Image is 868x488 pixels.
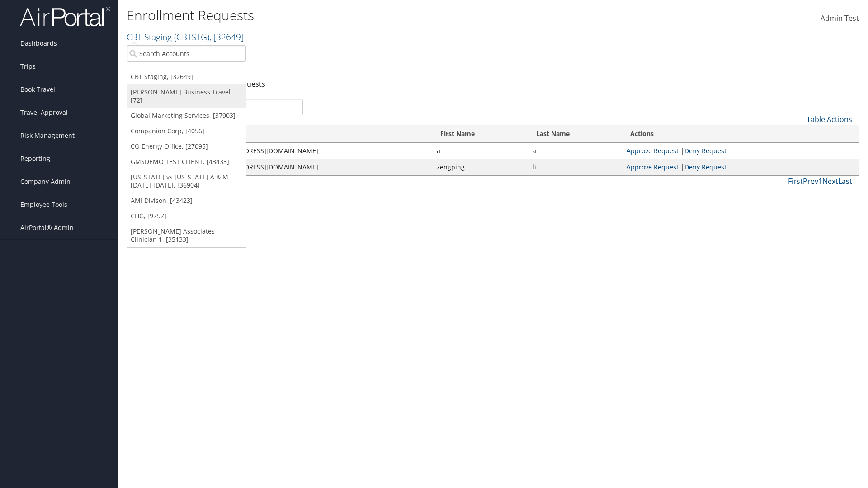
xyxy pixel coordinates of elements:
span: Book Travel [20,78,55,101]
span: AirPortal® Admin [20,216,74,239]
td: | [622,143,859,159]
a: Deny Request [684,146,726,155]
span: Dashboards [20,32,57,55]
td: | [622,159,859,175]
td: zengping [432,159,528,175]
a: Last [838,176,852,186]
a: GMSDEMO TEST CLIENT, [43433] [127,154,246,169]
td: a [432,143,528,159]
th: Email: activate to sort column ascending [208,125,432,143]
a: [PERSON_NAME] Associates - Clinician 1, [35133] [127,224,246,247]
a: Next [822,176,838,186]
a: CO Energy Office, [27095] [127,139,246,154]
td: [EMAIL_ADDRESS][DOMAIN_NAME] [208,159,432,175]
a: Companion Corp, [4056] [127,123,246,139]
a: AMI Divison, [43423] [127,193,246,208]
span: ( CBTSTG ) [174,31,209,43]
span: , [ 32649 ] [209,31,244,43]
a: Approve Request [627,146,679,155]
a: [PERSON_NAME] Business Travel, [72] [127,84,246,108]
span: Employee Tools [20,193,67,216]
a: 1 [818,176,822,186]
a: First [788,176,803,186]
span: Trips [20,55,36,78]
td: li [528,159,622,175]
a: Prev [803,176,818,186]
h1: Enrollment Requests [127,6,615,25]
td: [EMAIL_ADDRESS][DOMAIN_NAME] [208,143,432,159]
span: Reporting [20,147,50,170]
a: CHG, [9757] [127,208,246,224]
td: a [528,143,622,159]
span: Travel Approval [20,101,68,124]
a: Deny Request [684,163,726,171]
th: First Name: activate to sort column ascending [432,125,528,143]
th: Actions [622,125,859,143]
a: Table Actions [807,114,852,124]
span: Company Admin [20,170,71,193]
a: CBT Staging [127,31,244,43]
a: Approve Request [627,163,679,171]
a: CBT Staging, [32649] [127,69,246,84]
span: Admin Test [821,13,859,23]
a: Global Marketing Services, [37903] [127,108,246,123]
a: [US_STATE] vs [US_STATE] A & M [DATE]-[DATE], [36904] [127,169,246,193]
a: Admin Test [821,5,859,33]
th: Last Name: activate to sort column ascending [528,125,622,143]
input: Search Accounts [127,45,246,62]
img: airportal-logo.png [20,6,110,27]
span: Risk Management [20,124,75,147]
